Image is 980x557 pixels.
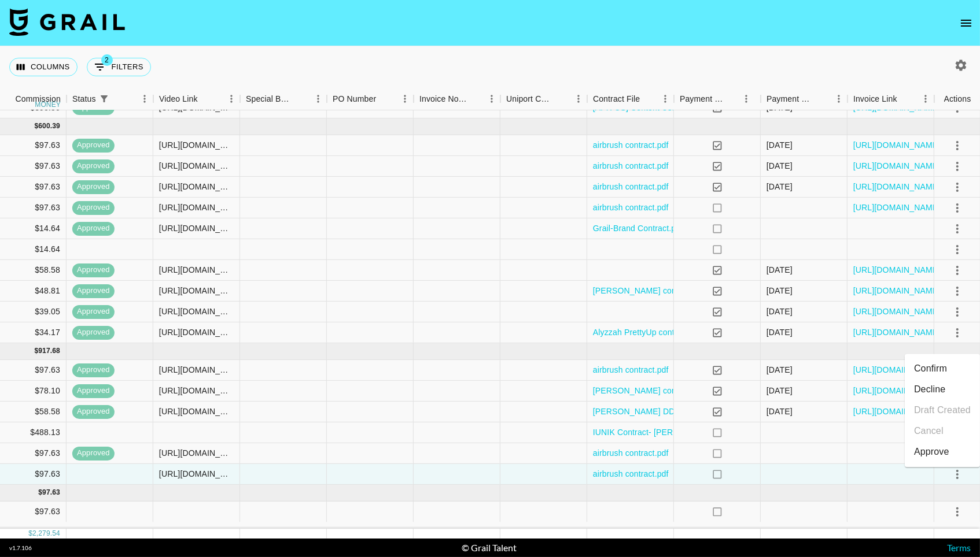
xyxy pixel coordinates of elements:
[327,88,414,110] div: PO Number
[767,181,793,192] div: 8/28/2025
[96,91,112,107] div: 1 active filter
[72,202,115,213] span: approved
[593,326,702,338] a: Alyzzah PrettyUp contract.pdf
[948,281,967,300] button: select merge strategy
[159,447,234,459] div: https://www.tiktok.com/@_sandyyrella/video/7559765014014364941?_r=1&_t=ZT-90Ro2CZ6jlX
[767,160,793,172] div: 9/18/2025
[159,160,234,172] div: https://www.tiktok.com/@jessicaaaawadis/video/7544855020869635358?_r=1&_t=ZP-8zLW7GxbFhn
[657,90,674,107] button: Menu
[198,91,214,107] button: Sort
[853,139,941,151] a: [URL][DOMAIN_NAME]
[767,88,814,110] div: Payment Sent Date
[462,542,517,554] div: © Grail Talent
[72,223,115,234] span: approved
[948,156,967,176] button: select merge strategy
[72,365,115,376] span: approved
[814,91,830,107] button: Sort
[500,88,587,110] div: Uniport Contact Email
[853,306,941,317] a: [URL][DOMAIN_NAME]
[376,91,392,107] button: Sort
[483,90,500,107] button: Menu
[767,406,793,417] div: 9/29/2025
[72,265,115,276] span: approved
[853,326,941,338] a: [URL][DOMAIN_NAME]
[830,90,848,107] button: Menu
[159,468,234,480] div: https://www.tiktok.com/@_sandyyrella/video/7560099199468031287?_r=1&_t=ZT-90TLCq5PHkU
[159,364,234,376] div: https://www.tiktok.com/@alexisssssarre/video/7544519658649537822?_r=1&_t=ZP-8zJz4OzWIxz
[333,88,376,110] div: PO Number
[593,88,640,110] div: Contract File
[593,285,706,296] a: [PERSON_NAME] contract.pdf
[87,58,151,76] button: Show filters
[587,88,674,110] div: Contract File
[593,139,669,151] a: airbrush contract.pdf
[72,306,115,317] span: approved
[42,488,60,497] div: 97.63
[767,306,793,317] div: 8/27/2025
[72,140,115,151] span: approved
[853,202,941,213] a: [URL][DOMAIN_NAME]
[853,385,941,396] a: [URL][DOMAIN_NAME]
[67,88,153,110] div: Status
[593,181,669,192] a: airbrush contract.pdf
[112,91,128,107] button: Sort
[136,90,153,107] button: Menu
[948,177,967,196] button: select merge strategy
[72,406,115,417] span: approved
[955,12,978,35] button: open drawer
[159,139,234,151] div: https://www.tiktok.com/@jessicaaaawadis/video/7541855078177672479?_t=ZP-8z7mCdUKuis&_r=1
[15,88,61,110] div: Commission
[853,264,941,276] a: [URL][DOMAIN_NAME]
[914,445,949,459] div: Approve
[948,260,967,280] button: select merge strategy
[853,364,941,376] a: [URL][DOMAIN_NAME]
[948,322,967,342] button: select merge strategy
[159,202,234,213] div: https://www.tiktok.com/@jessicaaaawadis/video/7531950785312148767?_r=1&_t=ZP-8yz5MOrIEXe
[35,121,39,131] div: $
[593,202,669,213] a: airbrush contract.pdf
[153,88,240,110] div: Video Link
[767,385,793,396] div: 10/7/2025
[72,161,115,172] span: approved
[853,406,941,417] a: [URL][DOMAIN_NAME]
[948,502,967,521] button: select merge strategy
[761,88,848,110] div: Payment Sent Date
[467,91,483,107] button: Sort
[32,528,60,538] div: 2,279.54
[767,364,793,376] div: 9/18/2025
[9,544,32,552] div: v 1.7.106
[593,222,683,234] a: Grail-Brand Contract.pdf
[72,327,115,338] span: approved
[72,181,115,192] span: approved
[96,91,112,107] button: Show filters
[948,302,967,321] button: select merge strategy
[948,135,967,155] button: select merge strategy
[159,264,234,276] div: https://www.tiktok.com/@alyzzahh/video/7534543638928428301?_r=1&_t=ZP-8ybUMwInVWB
[293,91,310,107] button: Sort
[948,239,967,259] button: select merge strategy
[159,306,234,317] div: https://www.tiktok.com/@alexisssssarre/video/7535571835031702815?_r=1&_t=ZP-8yf04whSOTf
[419,88,467,110] div: Invoice Notes
[72,385,115,396] span: approved
[9,8,125,36] img: Grail Talent
[593,160,669,172] a: airbrush contract.pdf
[853,88,897,110] div: Invoice Link
[159,406,234,417] div: https://www.tiktok.com/@_sandyyrella/video/7547817698592345357?_r=1&_t=ZT-8zZ5OOaIyff
[948,464,967,484] button: select merge strategy
[159,285,234,296] div: https://www.tiktok.com/@alexisssssarre/video/7545570431802035486?_t=ZP-8zOnJRoxIqN&_r=1
[897,91,913,107] button: Sort
[640,91,656,107] button: Sort
[159,385,234,396] div: https://www.tiktok.com/@kenziehmiller/video/7557487114800155959?_r=1&_t=ZP-90HNbJYBLNH
[396,90,414,107] button: Menu
[159,222,234,234] div: https://www.tiktok.com/@alyzzahh/video/7559716310188346679?_r=1&_t=ZT-90Ra7KtuedB
[848,88,934,110] div: Invoice Link
[593,468,669,480] a: airbrush contract.pdf
[38,346,60,356] div: 917.68
[246,88,293,110] div: Special Booking Type
[944,88,971,110] div: Actions
[905,380,980,400] li: Decline
[948,218,967,238] button: select merge strategy
[72,448,115,459] span: approved
[593,364,669,376] a: airbrush contract.pdf
[570,90,587,107] button: Menu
